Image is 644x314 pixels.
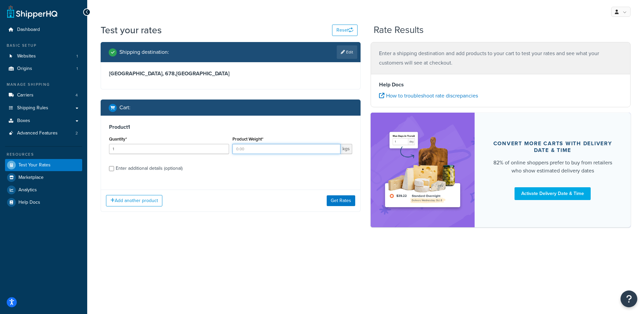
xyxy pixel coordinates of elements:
[76,53,78,59] span: 1
[5,24,82,36] a: Dashboard
[5,127,82,140] li: Advanced Features
[621,290,637,307] button: Open Resource Center
[232,144,341,154] input: 0.00
[5,43,82,48] div: Basic Setup
[379,92,478,100] a: How to troubleshoot rate discrepancies
[119,105,130,111] h2: Cart :
[17,118,30,124] span: Boxes
[18,175,44,181] span: Marketplace
[381,123,465,217] img: feature-image-ddt-36eae7f7280da8017bfb280eaccd9c446f90b1fe08728e4019434db127062ab4.png
[5,159,82,171] a: Test Your Rates
[17,66,32,72] span: Origins
[101,24,162,37] h1: Test your rates
[327,195,355,206] button: Get Rates
[17,130,58,136] span: Advanced Features
[5,127,82,140] a: Advanced Features2
[17,92,34,98] span: Carriers
[17,105,48,111] span: Shipping Rules
[379,81,622,89] h4: Help Docs
[379,49,622,68] p: Enter a shipping destination and add products to your cart to test your rates and see what your c...
[109,166,114,171] input: Enter additional details (optional)
[491,140,614,154] div: Convert more carts with delivery date & time
[5,63,82,75] li: Origins
[337,45,357,59] a: Edit
[17,27,40,33] span: Dashboard
[5,63,82,75] a: Origins1
[75,130,78,136] span: 2
[18,187,37,193] span: Analytics
[18,200,40,205] span: Help Docs
[5,50,82,63] a: Websites1
[491,159,614,175] div: 82% of online shoppers prefer to buy from retailers who show estimated delivery dates
[76,66,78,72] span: 1
[5,89,82,102] li: Carriers
[332,25,358,36] button: Reset
[75,92,78,98] span: 4
[5,50,82,63] li: Websites
[5,115,82,127] a: Boxes
[17,53,36,59] span: Websites
[374,25,424,35] h2: Rate Results
[5,196,82,208] a: Help Docs
[5,171,82,184] a: Marketplace
[109,70,352,77] h3: [GEOGRAPHIC_DATA], 678 , [GEOGRAPHIC_DATA]
[116,164,182,173] div: Enter additional details (optional)
[340,144,352,154] span: kgs
[109,124,352,130] h3: Product 1
[109,144,229,154] input: 0.0
[119,49,169,55] h2: Shipping destination :
[5,152,82,157] div: Resources
[5,184,82,196] a: Analytics
[5,89,82,102] a: Carriers4
[18,162,51,168] span: Test Your Rates
[515,187,591,200] a: Activate Delivery Date & Time
[232,136,263,142] label: Product Weight*
[5,82,82,87] div: Manage Shipping
[109,136,127,142] label: Quantity*
[106,195,162,206] button: Add another product
[5,102,82,114] a: Shipping Rules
